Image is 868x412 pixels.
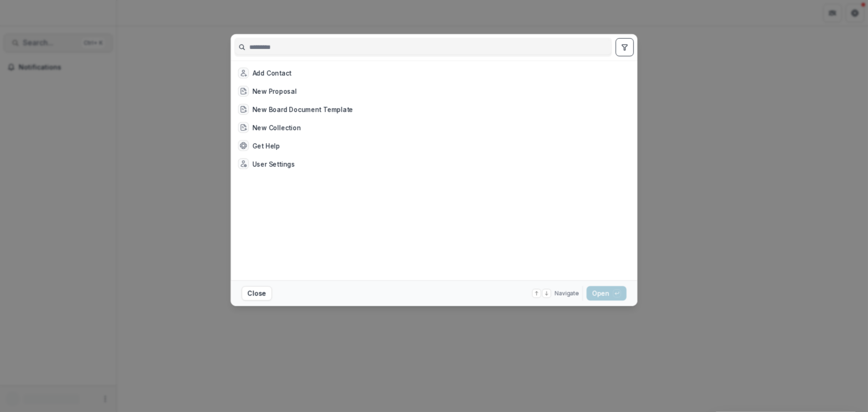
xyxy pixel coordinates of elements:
[253,105,353,114] div: New Board Document Template
[242,286,272,300] button: Close
[253,123,301,132] div: New Collection
[586,286,626,300] button: Open
[253,141,280,150] div: Get Help
[555,289,579,297] span: Navigate
[615,38,634,57] button: toggle filters
[253,68,291,78] div: Add Contact
[253,159,295,168] div: User Settings
[253,86,297,96] div: New Proposal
